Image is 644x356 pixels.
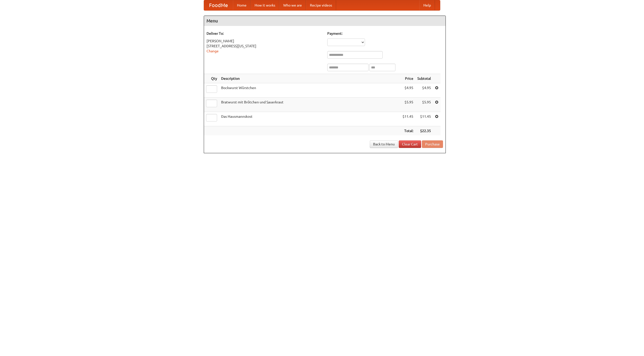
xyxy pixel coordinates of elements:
[204,0,233,10] a: FoodMe
[207,38,322,44] div: [PERSON_NAME]
[400,83,415,98] td: $4.95
[207,44,322,49] div: [STREET_ADDRESS][US_STATE]
[327,31,443,36] h5: Payment:
[233,0,251,10] a: Home
[251,0,279,10] a: How it works
[279,0,306,10] a: Who we are
[400,74,415,83] th: Price
[399,140,421,148] a: Clear Cart
[415,126,433,136] th: $22.35
[422,140,443,148] button: Purchase
[219,83,400,98] td: Bockwurst Würstchen
[419,0,435,10] a: Help
[400,126,415,136] th: Total:
[306,0,336,10] a: Recipe videos
[207,49,219,53] a: Change
[370,140,398,148] a: Back to Menu
[415,112,433,126] td: $11.45
[415,83,433,98] td: $4.95
[219,112,400,126] td: Das Hausmannskost
[219,98,400,112] td: Bratwurst mit Brötchen und Sauerkraut
[204,74,219,83] th: Qty
[415,74,433,83] th: Subtotal
[219,74,400,83] th: Description
[415,98,433,112] td: $5.95
[207,31,322,36] h5: Deliver To:
[400,98,415,112] td: $5.95
[204,16,446,26] h4: Menu
[400,112,415,126] td: $11.45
